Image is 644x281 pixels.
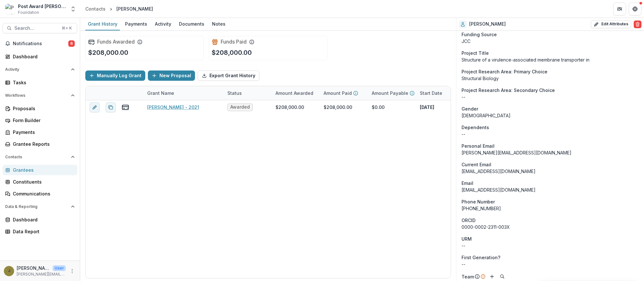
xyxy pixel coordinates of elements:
[68,267,76,275] button: More
[143,86,224,100] div: Grant Name
[13,228,72,235] div: Data Report
[14,26,58,31] span: Search...
[68,40,75,47] span: 6
[462,236,472,242] span: URM
[230,104,250,110] span: Awarded
[3,38,77,49] button: Notifications6
[613,3,626,15] button: Partners
[469,21,506,27] h2: [PERSON_NAME]
[462,224,639,230] p: 0000-0002-2311-003X
[462,56,639,63] p: Structure of a virulence-associated membrane transporter in
[3,90,77,101] button: Open Workflows
[462,254,500,261] span: First Generation?
[634,21,641,28] button: Delete
[209,19,228,29] div: Notes
[85,18,120,30] a: Grant History
[152,19,174,29] div: Activity
[591,21,631,28] button: Edit Attributes
[462,131,639,137] p: --
[3,103,77,114] a: Proposals
[3,188,77,199] a: Communications
[416,90,446,96] div: Start Date
[420,104,434,111] p: [DATE]
[462,105,478,112] span: Gender
[152,18,174,30] a: Activity
[13,141,72,147] div: Grantee Reports
[13,167,72,173] div: Grantees
[106,102,116,112] button: Duplicate proposal
[3,152,77,162] button: Open Contacts
[53,265,66,271] p: User
[462,143,495,149] span: Personal Email
[462,112,639,119] p: [DEMOGRAPHIC_DATA]
[224,90,246,96] div: Status
[13,190,72,197] div: Communications
[462,261,639,268] p: --
[368,86,416,100] div: Amount Payable
[147,104,199,111] a: [PERSON_NAME] - 2021
[320,86,368,100] div: Amount Paid
[462,205,639,212] div: [PHONE_NUMBER]
[221,39,247,45] h2: Funds Paid
[462,75,639,82] p: Structural Biology
[275,104,304,111] div: $208,000.00
[123,19,150,29] div: Payments
[462,124,489,131] span: Dependents
[462,198,495,205] span: Phone Number
[324,90,352,96] p: Amount Paid
[17,265,50,271] p: [PERSON_NAME]
[18,3,66,10] div: Post Award [PERSON_NAME] Childs Memorial Fund
[462,68,547,75] span: Project Research Area: Primary Choice
[629,3,641,15] button: Get Help
[462,87,555,94] span: Project Research Area: Secondary Choice
[3,115,77,126] a: Form Builder
[13,178,72,185] div: Constituents
[272,86,320,100] div: Amount Awarded
[462,149,639,156] p: [PERSON_NAME][EMAIL_ADDRESS][DOMAIN_NAME]
[3,139,77,149] a: Grantee Reports
[3,226,77,237] a: Data Report
[198,70,259,81] button: Export Grant History
[462,180,473,186] span: Email
[176,18,207,30] a: Documents
[13,117,72,124] div: Form Builder
[272,90,317,96] div: Amount Awarded
[5,155,68,159] span: Contacts
[224,86,272,100] div: Status
[3,214,77,225] a: Dashboard
[3,23,77,33] button: Search...
[498,273,506,280] button: Search
[462,38,639,45] p: JCC
[148,70,195,81] button: New Proposal
[17,271,66,277] p: [PERSON_NAME][EMAIL_ADDRESS][PERSON_NAME][DOMAIN_NAME]
[13,129,72,136] div: Payments
[85,19,120,29] div: Grant History
[462,273,474,280] p: Team
[8,269,10,273] div: Jamie
[212,48,252,57] p: $208,000.00
[372,104,385,111] div: $0.00
[116,5,153,12] div: [PERSON_NAME]
[462,186,639,193] div: [EMAIL_ADDRESS][DOMAIN_NAME]
[372,90,408,96] p: Amount Payable
[462,217,476,224] span: ORCID
[5,67,68,72] span: Activity
[123,18,150,30] a: Payments
[85,70,145,81] button: Manually Log Grant
[69,3,78,15] button: Open entity switcher
[324,104,352,111] div: $208,000.00
[60,25,73,32] div: ⌘ + K
[13,105,72,112] div: Proposals
[462,31,497,38] span: Funding Source
[83,4,108,13] a: Contacts
[13,79,72,86] div: Tasks
[3,177,77,187] a: Constituents
[83,4,156,13] nav: breadcrumb
[143,90,178,96] div: Grant Name
[13,53,72,60] div: Dashboard
[13,41,68,46] span: Notifications
[5,4,15,14] img: Post Award Jane Coffin Childs Memorial Fund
